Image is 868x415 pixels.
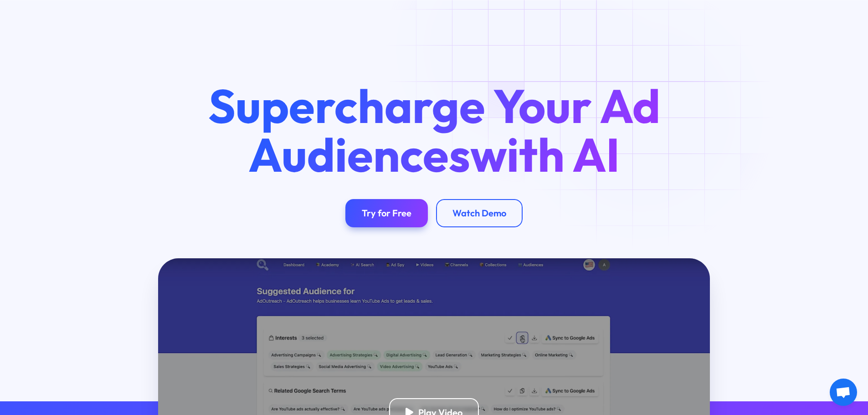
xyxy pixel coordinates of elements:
h1: Supercharge Your Ad Audiences [189,82,679,178]
a: Open chat [830,379,857,406]
a: Try for Free [345,199,428,228]
span: with AI [470,125,620,184]
div: Try for Free [362,207,411,219]
div: Watch Demo [452,207,506,219]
